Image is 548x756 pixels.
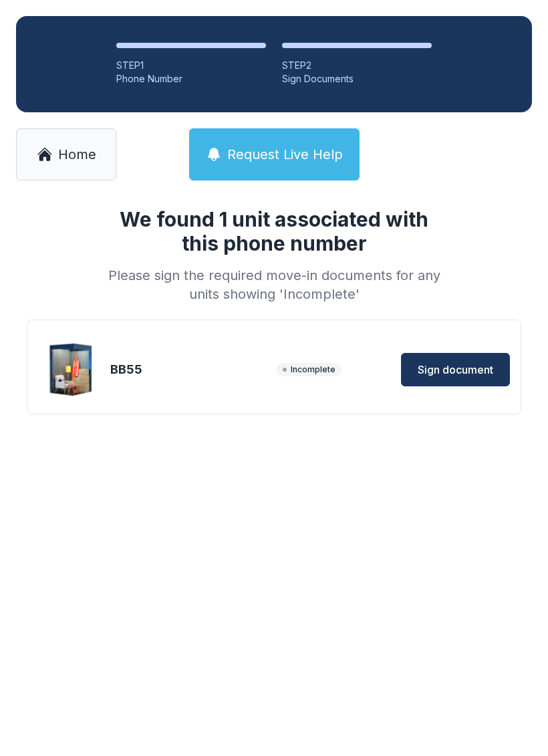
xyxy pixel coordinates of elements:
span: Sign document [418,362,493,378]
div: Please sign the required move-in documents for any units showing 'Incomplete' [103,266,445,303]
div: STEP 1 [116,59,266,72]
h1: We found 1 unit associated with this phone number [103,207,445,255]
div: BB55 [110,360,271,379]
div: Sign Documents [282,72,432,86]
div: STEP 2 [282,59,432,72]
div: Phone Number [116,72,266,86]
span: Home [58,145,96,164]
span: Request Live Help [227,145,343,164]
span: Incomplete [276,363,342,376]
